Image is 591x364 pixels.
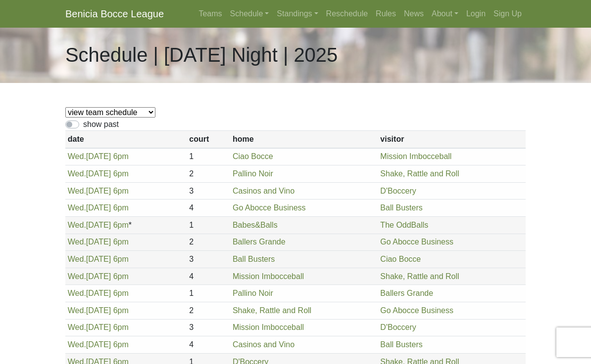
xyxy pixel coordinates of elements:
td: 4 [187,336,230,354]
a: Reschedule [322,4,372,24]
a: Ballers Grande [233,238,286,246]
a: D'Boccery [380,323,416,331]
span: Wed. [68,169,86,178]
a: Shake, Rattle and Roll [233,306,311,315]
a: Sign Up [490,4,526,24]
a: Go Abocce Business [380,306,453,315]
a: Ball Busters [380,203,422,212]
a: Wed.[DATE] 6pm [68,187,129,195]
a: Shake, Rattle and Roll [380,272,459,281]
td: 2 [187,302,230,319]
span: Wed. [68,289,86,297]
a: Wed.[DATE] 6pm [68,272,129,281]
a: Login [462,4,490,24]
span: Wed. [68,238,86,246]
td: 3 [187,251,230,268]
td: 1 [187,285,230,302]
td: 2 [187,234,230,251]
a: Pallino Noir [233,169,273,178]
a: Wed.[DATE] 6pm [68,169,129,178]
a: Benicia Bocce League [65,4,164,24]
a: Teams [195,4,226,24]
a: Wed.[DATE] 6pm [68,255,129,263]
td: 1 [187,148,230,165]
a: D'Boccery [380,187,416,195]
a: Wed.[DATE] 6pm [68,238,129,246]
span: Wed. [68,323,86,331]
a: Wed.[DATE] 6pm [68,289,129,297]
a: Casinos and Vino [233,187,295,195]
span: Wed. [68,187,86,195]
th: date [65,131,187,148]
a: Wed.[DATE] 6pm [68,340,129,349]
a: Rules [372,4,400,24]
a: Mission Imbocceball [233,323,304,331]
td: 4 [187,200,230,217]
span: Wed. [68,203,86,212]
td: 2 [187,165,230,183]
a: Standings [273,4,322,24]
a: Ball Busters [233,255,275,263]
a: Go Abocce Business [233,203,306,212]
a: Pallino Noir [233,289,273,297]
a: About [428,4,462,24]
a: Ciao Bocce [380,255,421,263]
td: 1 [187,216,230,234]
a: Schedule [226,4,273,24]
a: Ballers Grande [380,289,433,297]
span: Wed. [68,221,86,229]
a: Go Abocce Business [380,238,453,246]
span: Wed. [68,152,86,161]
th: visitor [378,131,526,148]
a: Babes&Balls [233,221,278,229]
span: Wed. [68,306,86,315]
a: Casinos and Vino [233,340,295,349]
td: 4 [187,268,230,285]
a: Wed.[DATE] 6pm [68,221,129,229]
td: 3 [187,182,230,200]
a: Shake, Rattle and Roll [380,169,459,178]
a: Wed.[DATE] 6pm [68,323,129,331]
a: Ball Busters [380,340,422,349]
th: court [187,131,230,148]
a: Wed.[DATE] 6pm [68,152,129,161]
a: News [400,4,428,24]
label: show past [83,119,119,130]
td: 3 [187,319,230,336]
a: Mission Imbocceball [233,272,304,281]
h1: Schedule | [DATE] Night | 2025 [65,43,338,67]
a: Ciao Bocce [233,152,273,161]
span: Wed. [68,340,86,349]
span: Wed. [68,272,86,281]
span: Wed. [68,255,86,263]
a: Wed.[DATE] 6pm [68,203,129,212]
th: home [230,131,378,148]
a: The OddBalls [380,221,428,229]
a: Mission Imbocceball [380,152,451,161]
a: Wed.[DATE] 6pm [68,306,129,315]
